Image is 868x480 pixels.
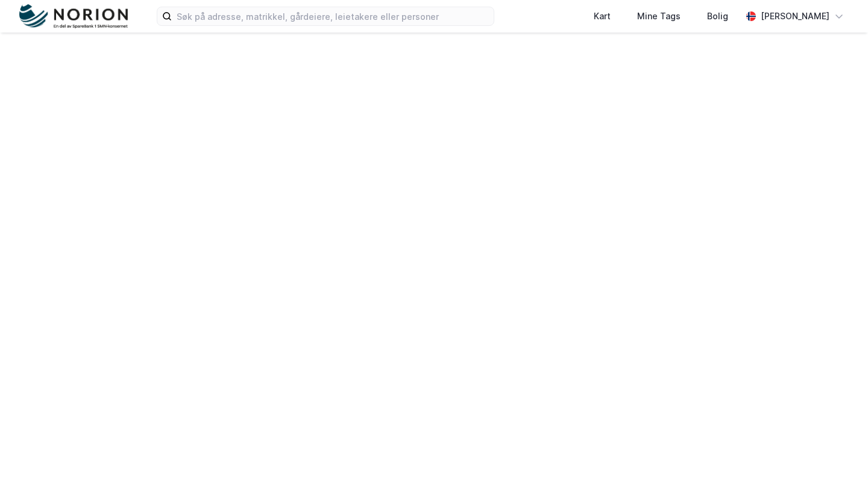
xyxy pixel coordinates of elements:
div: [PERSON_NAME] [761,9,829,23]
div: Mine Tags [637,9,681,23]
img: norion-logo.80e7a08dc31c2e691866.png [19,4,128,29]
input: Søk på adresse, matrikkel, gårdeiere, leietakere eller personer [172,7,494,25]
div: Kart [594,9,611,23]
div: Bolig [707,9,728,23]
